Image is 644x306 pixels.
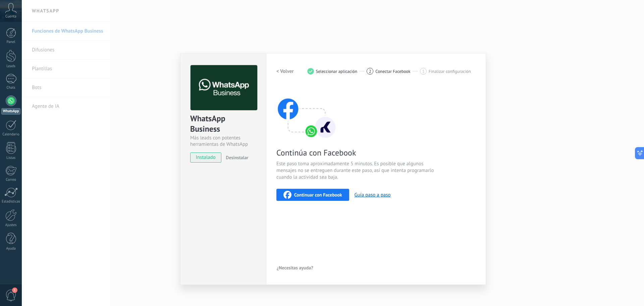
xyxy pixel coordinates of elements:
img: logo_main.png [191,65,257,111]
span: 2 [369,69,371,74]
div: Correo [1,178,21,182]
div: WhatsApp [1,108,20,115]
div: Ayuda [1,247,21,251]
div: Leads [1,64,21,69]
span: 1 [12,288,17,293]
span: instalado [191,152,221,163]
div: WhatsApp Business [190,113,256,135]
button: Continuar con Facebook [276,189,349,201]
div: Calendario [1,132,21,137]
button: Desinstalar [223,152,248,163]
span: Desinstalar [226,155,248,161]
div: Ajustes [1,223,21,227]
button: < Volver [276,65,294,77]
span: Seleccionar aplicación [316,69,358,74]
div: Estadísticas [1,200,21,204]
span: Este paso toma aproximadamente 5 minutos. Es posible que algunos mensajes no se entreguen durante... [276,161,436,181]
button: Guía paso a paso [355,192,391,198]
span: Finalizar configuración [429,69,471,74]
span: Continuar con Facebook [294,192,342,197]
div: Listas [1,156,21,160]
span: Conectar Facebook [375,69,411,74]
span: ¿Necesitas ayuda? [277,265,313,270]
span: 3 [422,69,424,74]
div: Más leads con potentes herramientas de WhatsApp [190,135,256,147]
div: Chats [1,86,21,90]
button: ¿Necesitas ayuda? [276,263,314,273]
div: Panel [1,40,21,44]
span: Continúa con Facebook [276,147,436,158]
img: connect with facebook [276,85,337,139]
h2: < Volver [276,68,294,75]
span: Cuenta [5,14,16,19]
